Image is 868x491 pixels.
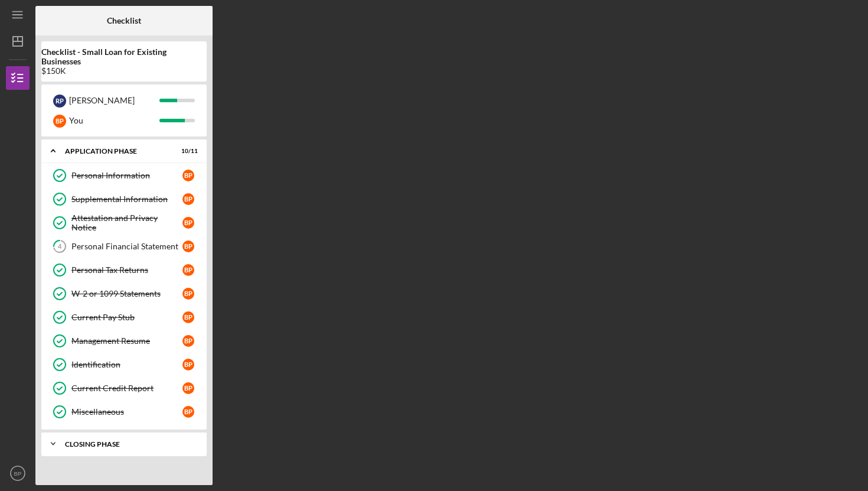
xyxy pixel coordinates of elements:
[47,329,201,353] a: Management ResumeBP
[182,288,194,300] div: B P
[47,211,201,235] a: Attestation and Privacy NoticeBP
[14,470,22,477] text: BP
[71,336,182,346] div: Management Resume
[47,235,201,258] a: 4Personal Financial StatementBP
[53,95,66,108] div: R P
[71,360,182,369] div: Identification
[182,406,194,418] div: B P
[69,110,159,131] div: You
[182,217,194,229] div: B P
[58,243,62,251] tspan: 4
[71,171,182,180] div: Personal Information
[182,193,194,205] div: B P
[71,213,182,232] div: Attestation and Privacy Notice
[47,400,201,424] a: MiscellaneousBP
[182,335,194,347] div: B P
[47,187,201,211] a: Supplemental InformationBP
[69,90,159,110] div: [PERSON_NAME]
[47,258,201,282] a: Personal Tax ReturnsBP
[182,170,194,181] div: B P
[65,441,192,448] div: Closing Phase
[47,164,201,187] a: Personal InformationBP
[53,115,66,128] div: B P
[71,313,182,322] div: Current Pay Stub
[71,289,182,298] div: W-2 or 1099 Statements
[71,194,182,204] div: Supplemental Information
[182,264,194,276] div: B P
[182,359,194,370] div: B P
[47,305,201,329] a: Current Pay StubBP
[182,382,194,394] div: B P
[41,47,207,66] b: Checklist - Small Loan for Existing Businesses
[71,242,182,251] div: Personal Financial Statement
[71,383,182,393] div: Current Credit Report
[71,407,182,417] div: Miscellaneous
[41,66,207,76] div: $150K
[47,282,201,305] a: W-2 or 1099 StatementsBP
[107,16,141,25] b: Checklist
[71,265,182,275] div: Personal Tax Returns
[177,148,198,155] div: 10 / 11
[182,240,194,252] div: B P
[182,311,194,323] div: B P
[6,461,30,485] button: BP
[47,353,201,376] a: IdentificationBP
[47,376,201,400] a: Current Credit ReportBP
[65,148,168,155] div: Application Phase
